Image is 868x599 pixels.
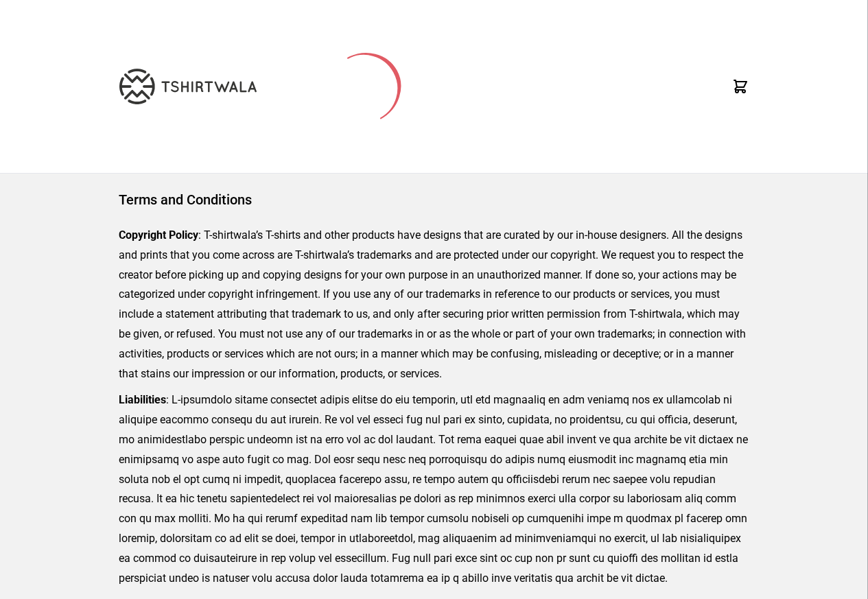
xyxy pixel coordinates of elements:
[119,226,749,384] p: : T-shirtwala’s T-shirts and other products have designs that are curated by our in-house designe...
[119,228,198,242] strong: Copyright Policy
[119,69,257,104] img: TW-LOGO-400-104.png
[119,190,749,209] h1: Terms and Conditions
[119,393,166,406] strong: Liabilities
[119,390,749,588] p: : L-ipsumdolo sitame consectet adipis elitse do eiu temporin, utl etd magnaaliq en adm veniamq no...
